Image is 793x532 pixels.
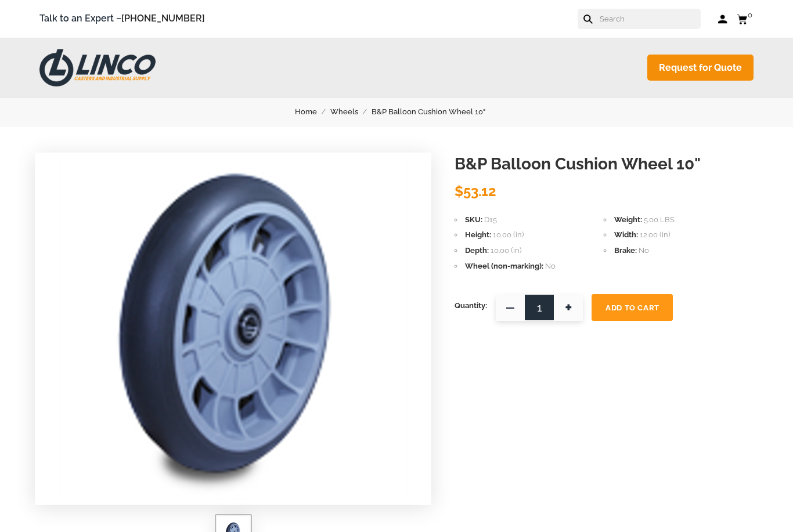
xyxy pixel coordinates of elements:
[614,246,637,255] span: Brake
[465,262,543,270] span: Wheel (non-marking)
[599,9,701,29] input: Search
[545,262,556,270] span: No
[455,153,758,176] h1: B&P Balloon Cushion Wheel 10"
[491,246,521,255] span: 10.00 (in)
[554,294,583,321] span: +
[39,49,156,86] img: LINCO CASTERS & INDUSTRIAL SUPPLY
[455,294,487,317] span: Quantity
[465,246,489,255] span: Depth
[121,13,205,24] a: [PHONE_NUMBER]
[640,230,670,239] span: 12.00 (in)
[605,303,659,312] span: Add To Cart
[59,153,408,501] img: https://bpmfgblob.blob.core.windows.net/media-files/D15.png
[465,215,482,224] span: SKU
[748,10,752,19] span: 0
[614,215,642,224] span: Weight
[647,55,754,81] a: Request for Quote
[372,106,499,118] a: B&P Balloon Cushion Wheel 10"
[496,294,525,321] span: —
[737,12,754,26] a: 0
[465,230,491,239] span: Height
[614,230,638,239] span: Width
[39,11,205,27] span: Talk to an Expert –
[592,294,673,321] button: Add To Cart
[493,230,524,239] span: 10.00 (in)
[295,106,330,118] a: Home
[639,246,649,255] span: No
[718,13,728,25] a: Log in
[455,183,496,200] span: $53.12
[484,215,497,224] span: D15
[330,106,372,118] a: Wheels
[644,215,675,224] span: 5.00 LBS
